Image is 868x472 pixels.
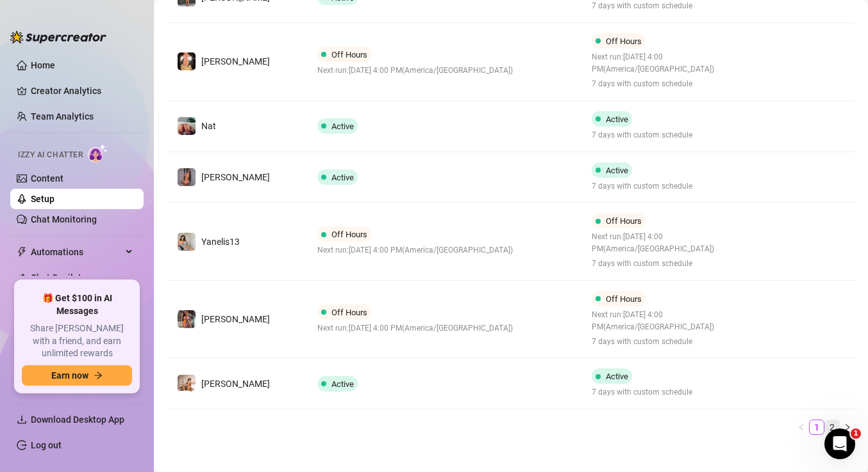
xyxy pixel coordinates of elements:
span: Nat [201,121,216,131]
span: [PERSON_NAME] [201,56,270,67]
a: Content [31,173,63,184]
span: [PERSON_NAME] [201,379,270,389]
span: Active [606,166,628,175]
a: 1 [810,420,824,434]
span: 7 days with custom schedule [592,78,754,90]
span: Next run: [DATE] 4:00 PM ( America/[GEOGRAPHIC_DATA] ) [317,322,513,334]
span: Off Hours [331,50,367,59]
span: Next run: [DATE] 4:00 PM ( America/[GEOGRAPHIC_DATA] ) [317,65,513,77]
span: Izzy AI Chatter [18,149,83,161]
span: Active [331,122,354,131]
span: right [844,423,851,431]
img: Nat [178,117,196,135]
img: Chat Copilot [17,273,25,282]
a: Home [31,60,55,70]
span: 7 days with custom schedule [592,336,754,348]
img: Maday [178,168,196,186]
a: Setup [31,194,54,204]
button: Earn nowarrow-right [22,365,132,386]
button: right [840,420,855,435]
img: Dayami [178,375,196,393]
a: Creator Analytics [31,81,133,101]
span: Automations [31,242,122,262]
span: Next run: [DATE] 4:00 PM ( America/[GEOGRAPHIC_DATA] ) [592,51,754,75]
span: 1 [851,429,861,439]
span: Off Hours [606,294,642,304]
span: Next run: [DATE] 4:00 PM ( America/[GEOGRAPHIC_DATA] ) [592,231,754,255]
span: arrow-right [94,371,103,380]
span: Off Hours [331,308,367,317]
span: Active [331,379,354,389]
img: AI Chatter [88,144,108,162]
span: Active [606,114,628,124]
button: left [794,420,809,435]
span: Active [331,173,354,182]
span: 7 days with custom schedule [592,129,692,141]
span: Active [606,372,628,381]
li: 2 [824,420,840,435]
span: Off Hours [606,36,642,46]
span: Earn now [51,370,88,381]
span: 7 days with custom schedule [592,180,692,193]
img: Yanelis13 [178,233,196,251]
span: 🎁 Get $100 in AI Messages [22,292,132,317]
a: Team Analytics [31,111,94,122]
span: [PERSON_NAME] [201,314,270,324]
span: Off Hours [331,230,367,239]
span: Yanelis13 [201,237,240,247]
span: 7 days with custom schedule [592,258,754,270]
span: 7 days with custom schedule [592,386,692,398]
span: Download Desktop App [31,414,124,425]
a: 2 [825,420,839,434]
span: thunderbolt [17,247,27,257]
li: Previous Page [794,420,809,435]
span: Chat Copilot [31,267,122,288]
span: Next run: [DATE] 4:00 PM ( America/[GEOGRAPHIC_DATA] ) [317,244,513,256]
a: Log out [31,440,62,450]
li: 1 [809,420,824,435]
span: Off Hours [606,216,642,226]
span: [PERSON_NAME] [201,172,270,182]
li: Next Page [840,420,855,435]
iframe: Intercom live chat [824,429,855,459]
img: logo-BBDzfeDw.svg [10,31,106,43]
img: JoJo [178,310,196,328]
span: Next run: [DATE] 4:00 PM ( America/[GEOGRAPHIC_DATA] ) [592,309,754,333]
a: Chat Monitoring [31,214,97,224]
span: left [797,423,805,431]
span: Share [PERSON_NAME] with a friend, and earn unlimited rewards [22,322,132,360]
img: Natalie [178,52,196,70]
span: download [17,414,27,425]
